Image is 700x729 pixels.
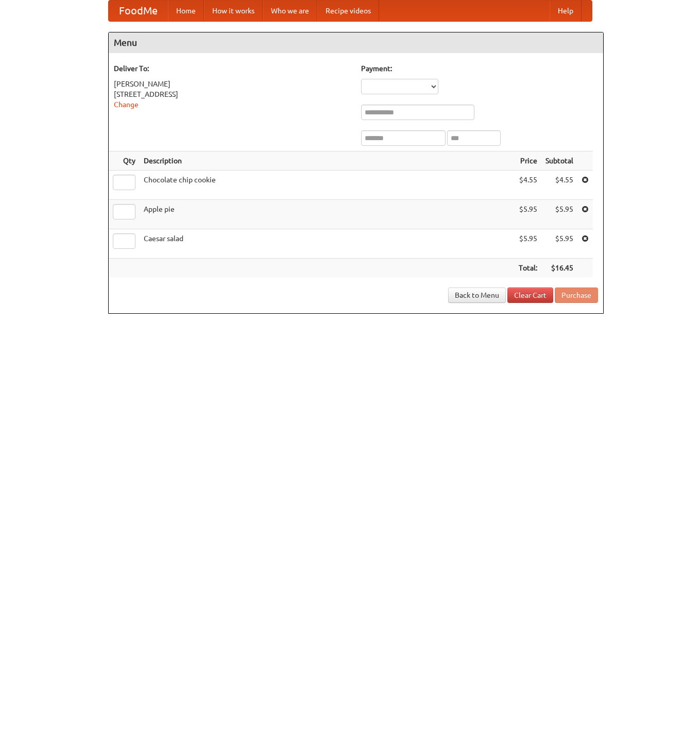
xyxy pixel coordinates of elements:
[140,151,515,171] th: Description
[114,100,139,109] a: Change
[140,229,515,259] td: Caesar salad
[555,287,598,303] button: Purchase
[204,1,263,21] a: How it works
[550,1,582,21] a: Help
[114,89,351,99] div: [STREET_ADDRESS]
[515,200,541,229] td: $5.95
[114,63,351,74] h5: Deliver To:
[515,151,541,171] th: Price
[507,287,553,303] a: Clear Cart
[448,287,506,303] a: Back to Menu
[515,229,541,259] td: $5.95
[109,32,603,53] h4: Menu
[541,229,577,259] td: $5.95
[515,171,541,200] td: $4.55
[541,171,577,200] td: $4.55
[541,151,577,171] th: Subtotal
[317,1,379,21] a: Recipe videos
[168,1,204,21] a: Home
[541,200,577,229] td: $5.95
[114,79,351,89] div: [PERSON_NAME]
[140,171,515,200] td: Chocolate chip cookie
[361,63,598,74] h5: Payment:
[263,1,317,21] a: Who we are
[109,151,140,171] th: Qty
[515,259,541,278] th: Total:
[109,1,168,21] a: FoodMe
[541,259,577,278] th: $16.45
[140,200,515,229] td: Apple pie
